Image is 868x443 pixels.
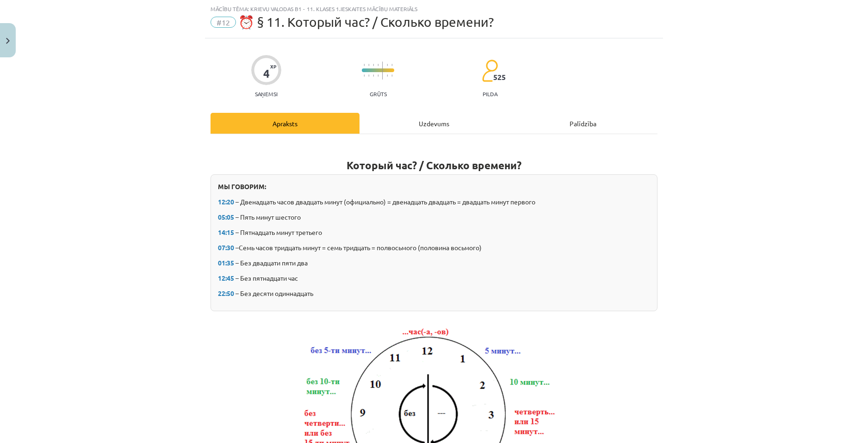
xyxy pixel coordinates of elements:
span: XP [270,64,276,69]
div: Apraksts [211,113,360,134]
img: icon-short-line-57e1e144782c952c97e751825c79c345078a6d821885a25fce030b3d8c18986b.svg [364,64,365,66]
p: – Пять минут шестого [218,212,650,222]
span: 14:15 [218,228,234,236]
p: – Пятнадцать минут третьего [218,228,650,237]
p: pilda [483,91,497,97]
img: icon-short-line-57e1e144782c952c97e751825c79c345078a6d821885a25fce030b3d8c18986b.svg [373,74,374,77]
div: Uzdevums [360,113,508,134]
div: Mācību tēma: Krievu valodas b1 - 11. klases 1.ieskaites mācību materiāls [211,6,657,12]
img: icon-short-line-57e1e144782c952c97e751825c79c345078a6d821885a25fce030b3d8c18986b.svg [364,74,365,77]
p: Grūts [370,91,387,97]
p: – Без десяти одиннадцать [218,289,650,298]
span: Семь часов тридцать минут = семь тридцать = полвосьмого (половина восьмого) [239,243,482,252]
span: 01:35 [218,258,234,267]
img: icon-short-line-57e1e144782c952c97e751825c79c345078a6d821885a25fce030b3d8c18986b.svg [378,64,378,66]
span: 22:50 [218,289,234,297]
span: 05:05 [218,213,234,221]
span: 525 [493,73,506,81]
span: ⏰ § 11. Который час? / Сколько времени? [238,14,494,30]
img: icon-short-line-57e1e144782c952c97e751825c79c345078a6d821885a25fce030b3d8c18986b.svg [387,74,388,77]
p: – Без пятнадцати час [218,273,650,283]
p: – [218,243,650,252]
div: 4 [263,67,270,80]
img: icon-long-line-d9ea69661e0d244f92f715978eff75569469978d946b2353a9bb055b3ed8787d.svg [382,62,383,80]
img: icon-short-line-57e1e144782c952c97e751825c79c345078a6d821885a25fce030b3d8c18986b.svg [387,64,388,66]
p: Saņemsi [251,91,281,97]
p: – Двенадцать часов двадцать минут (официально) = двенадцать двадцать = двадцать минут первого [218,197,650,207]
span: 12:20 [218,197,234,206]
img: icon-short-line-57e1e144782c952c97e751825c79c345078a6d821885a25fce030b3d8c18986b.svg [391,74,392,77]
p: – Без двадцати пяти два [218,258,650,268]
img: icon-short-line-57e1e144782c952c97e751825c79c345078a6d821885a25fce030b3d8c18986b.svg [368,64,369,66]
span: #12 [211,17,236,28]
img: icon-short-line-57e1e144782c952c97e751825c79c345078a6d821885a25fce030b3d8c18986b.svg [391,64,392,66]
span: 12:45 [218,274,234,282]
div: Palīdzība [508,113,657,134]
img: icon-short-line-57e1e144782c952c97e751825c79c345078a6d821885a25fce030b3d8c18986b.svg [378,74,378,77]
img: icon-close-lesson-0947bae3869378f0d4975bcd49f059093ad1ed9edebbc8119c70593378902aed.svg [6,38,10,44]
b: МЫ ГОВОРИМ: [218,182,266,191]
img: icon-short-line-57e1e144782c952c97e751825c79c345078a6d821885a25fce030b3d8c18986b.svg [368,74,369,77]
img: icon-short-line-57e1e144782c952c97e751825c79c345078a6d821885a25fce030b3d8c18986b.svg [373,64,374,66]
strong: Который час? / Сколько времени? [347,159,521,172]
span: 07:30 [218,243,234,252]
img: students-c634bb4e5e11cddfef0936a35e636f08e4e9abd3cc4e673bd6f9a4125e45ecb1.svg [482,59,498,82]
